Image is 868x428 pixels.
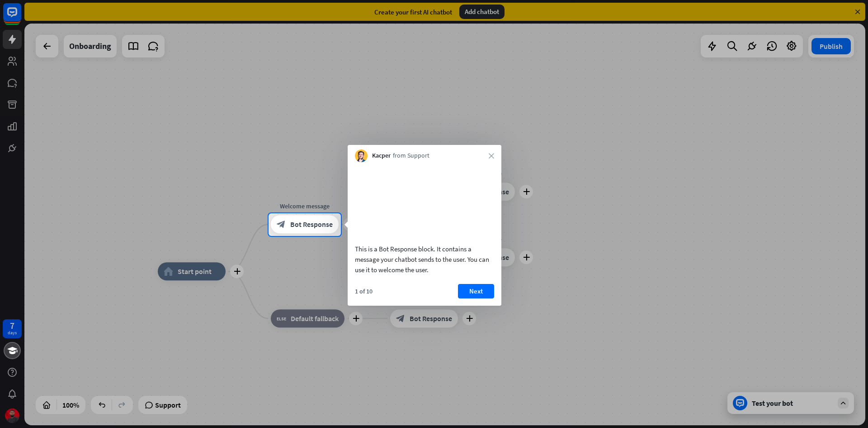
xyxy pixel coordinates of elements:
[7,4,34,31] button: Open LiveChat chat widget
[393,151,429,160] span: from Support
[372,151,391,160] span: Kacper
[277,220,286,229] i: block_bot_response
[458,284,494,298] button: Next
[290,220,333,229] span: Bot Response
[489,153,494,159] i: close
[355,244,494,275] div: This is a Bot Response block. It contains a message your chatbot sends to the user. You can use i...
[355,287,373,295] div: 1 of 10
